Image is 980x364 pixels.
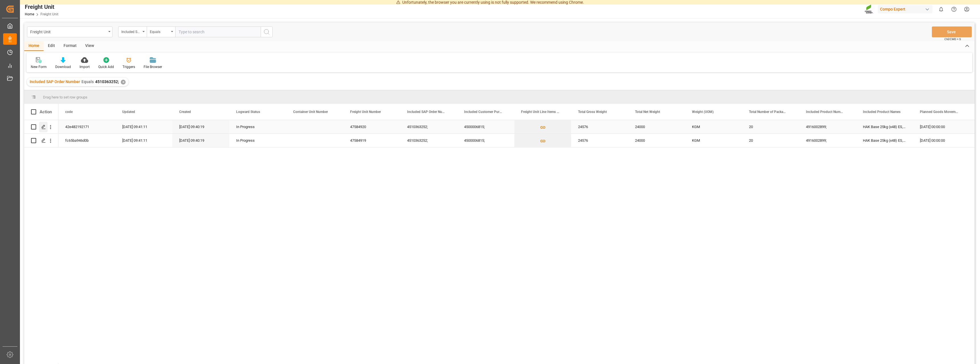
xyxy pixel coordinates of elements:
[79,64,90,69] div: Import
[913,134,970,147] div: [DATE] 00:00:00
[58,134,115,147] div: fc65ba946d0b
[865,4,874,14] img: Screenshot%202023-09-29%20at%2010.02.21.png_1712312052.png
[59,41,81,51] div: Format
[878,5,932,13] div: Compo Expert
[457,120,514,133] div: 4500006815;
[932,26,972,37] button: Save
[58,120,115,133] div: 42e482192171
[685,134,742,147] div: KGM
[122,110,135,114] span: Updated
[150,28,169,34] div: Equals
[236,134,279,147] div: In Progress
[25,12,34,16] a: Home
[261,26,273,37] button: search button
[293,110,328,114] span: Container Unit Number
[935,3,948,16] button: show 0 new notifications
[179,110,191,114] span: Created
[65,110,73,114] span: code
[856,120,913,133] div: HAK Base 25kg (x48) ES,PT,AR,FR,IT MSE;
[464,110,502,114] span: Included Customer Purchase Order Numbers
[749,110,787,114] span: Total Number of Packages
[81,41,98,51] div: View
[24,41,44,51] div: Home
[118,26,147,37] button: open menu
[571,134,628,147] div: 24576
[24,134,58,147] div: Press SPACE to select this row.
[25,3,58,11] div: Freight Unit
[635,110,660,114] span: Total Net Weight
[147,26,175,37] button: open menu
[913,120,970,133] div: [DATE] 00:00:00
[343,134,400,147] div: 47584919
[24,120,58,134] div: Press SPACE to select this row.
[920,110,958,114] span: Planned Goods Movement Date
[350,110,381,114] span: Freight Unit Number
[742,120,799,133] div: 20
[692,110,714,114] span: Weight (UOM)
[806,110,844,114] span: Included Product Numbers
[27,26,113,37] button: open menu
[799,134,856,147] div: 4916002899;
[30,28,106,35] div: Freight Unit
[628,120,685,133] div: 24000
[144,64,162,69] div: File Browser
[578,110,607,114] span: Total Gross Weight
[863,110,901,114] span: Included Product Names
[742,134,799,147] div: 20
[81,79,94,84] span: Equals
[457,134,514,147] div: 4500006815;
[172,120,229,133] div: [DATE] 09:40:19
[30,79,80,84] span: Included SAP Order Number
[400,134,457,147] div: 4510363252;
[31,64,47,69] div: New Form
[236,110,260,114] span: Logward Status
[55,64,71,69] div: Download
[856,134,913,147] div: HAK Base 25kg (x48) ES,PT,AR,FR,IT MSE;
[799,120,856,133] div: 4916002899;
[115,134,172,147] div: [DATE] 09:41:11
[685,120,742,133] div: KGM
[95,79,119,84] span: 4510363252;
[121,80,126,85] div: ✕
[115,120,172,133] div: [DATE] 09:41:11
[628,134,685,147] div: 24000
[122,64,135,69] div: Triggers
[878,4,935,15] button: Compo Expert
[98,64,114,69] div: Quick Add
[44,41,59,51] div: Edit
[521,110,559,114] span: Freight Unit Line Items Information
[43,95,87,99] span: Drag here to set row groups
[944,37,961,41] span: Ctrl/CMD + S
[40,109,52,114] div: Action
[948,3,960,16] button: Help Center
[172,134,229,147] div: [DATE] 09:40:19
[236,120,279,133] div: In Progress
[400,120,457,133] div: 4510363252;
[343,120,400,133] div: 47584920
[571,120,628,133] div: 24576
[175,26,261,37] input: Type to search
[121,28,141,34] div: Included SAP Order Number
[407,110,445,114] span: Included SAP Order Number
